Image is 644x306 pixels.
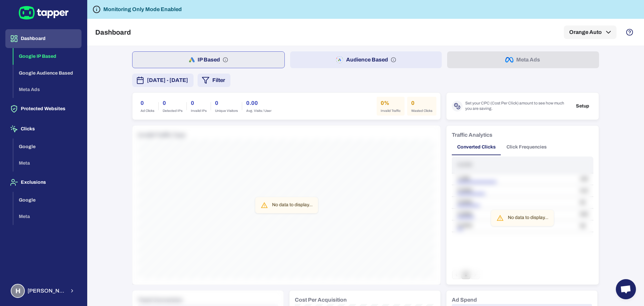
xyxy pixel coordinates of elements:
[13,138,82,155] button: Google
[5,173,82,192] button: Exclusions
[5,281,82,301] button: H[PERSON_NAME] Moaref
[11,284,25,298] div: H
[215,108,238,113] span: Unique Visitors
[93,5,101,13] svg: Tapper is not blocking any fraudulent activity for this domain
[616,279,636,299] div: Open chat
[452,131,492,139] h6: Traffic Analytics
[147,76,188,84] span: [DATE] - [DATE]
[501,139,552,155] button: Click Frequencies
[13,48,82,65] button: Google IP Based
[28,288,65,294] span: [PERSON_NAME] Moaref
[13,196,82,202] a: Google
[132,51,285,68] button: IP Based
[381,99,400,107] h6: 0%
[13,143,82,149] a: Google
[381,108,400,113] span: Invalid Traffic
[452,139,501,155] button: Converted Clicks
[191,99,207,107] h6: 0
[163,108,182,113] span: Detected IPs
[391,57,396,62] svg: Audience based: Search, Display, Shopping, Video Performance Max, Demand Generation
[13,70,82,75] a: Google Audience Based
[198,74,230,87] button: Filter
[141,99,154,107] h6: 0
[223,57,228,62] svg: IP based: Search, Display, and Shopping.
[141,108,154,113] span: Ad Clicks
[5,120,82,138] button: Clicks
[246,99,271,107] h6: 0.00
[103,5,182,13] h6: Monitoring Only Mode Enabled
[5,105,82,111] a: Protected Websites
[572,101,593,111] button: Setup
[215,99,238,107] h6: 0
[411,99,432,107] h6: 0
[295,296,347,304] h6: Cost Per Acquisition
[272,199,313,211] div: No data to display...
[13,192,82,209] button: Google
[163,99,182,107] h6: 0
[564,26,616,39] button: Orange Auto
[5,35,82,41] a: Dashboard
[5,179,82,185] a: Exclusions
[13,65,82,82] button: Google Audience Based
[5,99,82,118] button: Protected Websites
[290,51,442,68] button: Audience Based
[246,108,271,113] span: Avg. Visits / User
[5,126,82,131] a: Clicks
[132,74,194,87] button: [DATE] - [DATE]
[508,212,548,224] div: No data to display...
[465,101,569,112] span: Set your CPC (Cost Per Click) amount to see how much you are saving.
[452,296,477,304] h6: Ad Spend
[95,28,131,36] h5: Dashboard
[5,29,82,48] button: Dashboard
[13,53,82,59] a: Google IP Based
[191,108,207,113] span: Invalid IPs
[411,108,432,113] span: Wasted Clicks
